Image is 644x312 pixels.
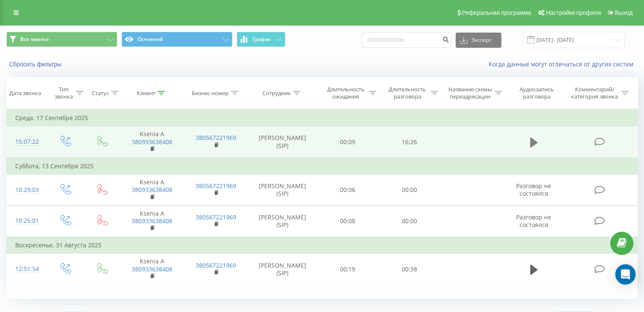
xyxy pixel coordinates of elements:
td: 00:08 [317,205,379,237]
td: Воскресенье, 31 Августа 2025 [7,237,638,254]
td: 00:09 [317,126,379,158]
td: Суббота, 13 Сентября 2025 [7,158,638,175]
div: 10:25:01 [15,213,38,229]
div: Аудиозапись разговора [512,86,561,100]
a: 380567221969 [196,261,236,269]
span: Реферальная программа [462,9,531,16]
span: Разговор не состоялся [516,182,551,197]
a: 380933638408 [132,217,172,225]
div: Сотрудник [263,90,291,97]
a: 380567221969 [196,182,236,190]
td: 00:00 [379,175,440,206]
td: [PERSON_NAME] (SIP) [248,175,317,206]
button: Сбросить фильтры [6,60,66,68]
td: [PERSON_NAME] (SIP) [248,254,317,285]
div: Статус [92,90,109,97]
span: Выход [615,9,633,16]
div: Длительность разговора [386,86,428,100]
td: Среда, 17 Сентября 2025 [7,109,638,126]
div: Клиент [137,90,155,97]
a: 380933638408 [132,265,172,273]
div: 15:07:22 [15,134,38,150]
div: Бизнес номер [192,90,229,97]
div: 12:51:54 [15,261,38,277]
span: Все звонки [20,36,49,43]
div: Длительность ожидания [325,86,367,100]
td: 00:19 [317,254,379,285]
span: Разговор не состоялся [516,213,551,229]
div: 10:29:03 [15,182,38,198]
a: 380567221969 [196,213,236,221]
a: 380567221969 [196,134,236,142]
td: 16:26 [379,126,440,158]
td: Ksenia A [120,175,184,206]
td: Ksenia A [120,254,184,285]
td: 00:06 [317,175,379,206]
td: [PERSON_NAME] (SIP) [248,205,317,237]
button: График [237,32,285,47]
div: Тип звонка [53,86,73,100]
div: Комментарий/категория звонка [569,86,619,100]
div: Название схемы переадресации [448,86,492,100]
button: Основной [122,32,232,47]
a: 380933638408 [132,138,172,146]
div: Дата звонка [9,90,41,97]
a: 380933638408 [132,186,172,194]
span: Настройки профиля [546,9,601,16]
button: Экспорт [456,33,501,48]
div: Open Intercom Messenger [615,264,636,285]
span: График [252,36,271,42]
td: Ksenia A [120,205,184,237]
td: [PERSON_NAME] (SIP) [248,126,317,158]
td: 00:00 [379,205,440,237]
td: 00:38 [379,254,440,285]
input: Поиск по номеру [362,33,451,48]
button: Все звонки [6,32,117,47]
td: Ksenia A [120,126,184,158]
a: Когда данные могут отличаться от других систем [489,60,638,68]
